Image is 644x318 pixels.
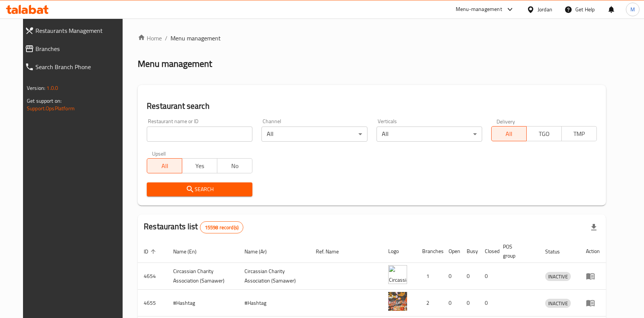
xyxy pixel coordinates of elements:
td: ​Circassian ​Charity ​Association​ (Samawer) [238,263,310,290]
span: Version: [27,83,45,93]
nav: breadcrumb [138,34,606,43]
span: Branches [35,44,124,53]
span: M [630,5,635,14]
span: TMP [565,128,594,139]
td: 0 [479,290,497,316]
span: All [495,128,524,139]
a: Search Branch Phone [19,58,131,76]
div: Export file [585,218,603,236]
span: 15598 record(s) [200,224,243,231]
div: Menu-management [456,5,502,14]
span: Status [545,247,570,256]
img: #Hashtag [388,292,407,311]
span: Search [153,185,246,194]
label: Delivery [496,119,515,124]
th: Action [580,240,606,263]
h2: Menu management [138,58,212,70]
span: TGO [530,128,559,139]
div: Total records count [200,221,243,233]
td: 0 [443,263,461,290]
td: 0 [443,290,461,316]
a: Home [138,34,162,43]
td: 1 [416,263,443,290]
button: TMP [561,126,597,141]
div: Menu [586,298,600,307]
td: 4655 [138,290,167,316]
button: All [491,126,527,141]
span: POS group [503,242,530,260]
button: Search [147,182,252,196]
button: All [147,158,182,173]
span: ID [144,247,158,256]
th: Open [443,240,461,263]
button: TGO [526,126,562,141]
span: INACTIVE [545,272,571,281]
td: 0 [461,290,479,316]
button: No [217,158,252,173]
a: Branches [19,40,131,58]
td: #Hashtag [167,290,238,316]
td: 0 [461,263,479,290]
div: Menu [586,272,600,281]
label: Upsell [152,151,166,156]
span: Ref. Name [316,247,349,256]
th: Logo [382,240,416,263]
a: Support.OpsPlatform [27,103,75,113]
span: Name (En) [173,247,206,256]
div: All [377,127,482,142]
input: Search for restaurant name or ID.. [147,127,252,142]
img: ​Circassian ​Charity ​Association​ (Samawer) [388,265,407,284]
span: 1.0.0 [46,83,58,93]
span: All [150,161,179,171]
td: 2 [416,290,443,316]
span: Name (Ar) [244,247,277,256]
div: All [261,127,367,142]
button: Yes [182,158,217,173]
th: Branches [416,240,443,263]
td: #Hashtag [238,290,310,316]
span: Restaurants Management [35,26,124,35]
td: ​Circassian ​Charity ​Association​ (Samawer) [167,263,238,290]
td: 0 [479,263,497,290]
span: Yes [185,161,214,171]
span: INACTIVE [545,299,571,308]
h2: Restaurant search [147,100,597,112]
span: Menu management [171,34,221,43]
span: Search Branch Phone [35,62,124,71]
div: Jordan [538,5,552,14]
td: 4654 [138,263,167,290]
h2: Restaurants list [144,221,243,233]
th: Closed [479,240,497,263]
li: / [165,34,168,43]
a: Restaurants Management [19,22,131,40]
span: Get support on: [27,96,61,106]
span: No [220,161,249,171]
th: Busy [461,240,479,263]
